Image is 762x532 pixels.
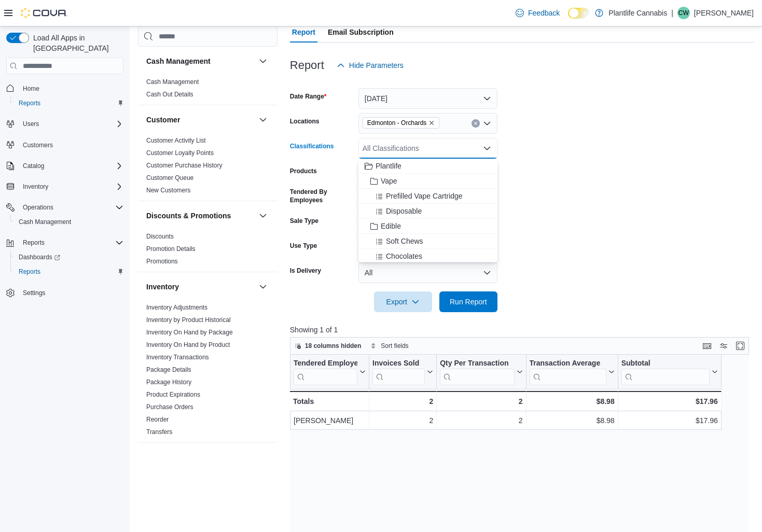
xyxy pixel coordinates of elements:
button: Qty Per Transaction [440,359,522,385]
span: Edmonton - Orchards [367,118,427,128]
span: Users [23,120,39,128]
span: Package Details [146,366,191,374]
button: Cash Management [10,215,128,229]
a: Customer Purchase History [146,162,223,169]
span: Edible [381,221,401,231]
button: Customers [2,137,128,152]
button: Customer [146,115,255,125]
a: Inventory by Product Historical [146,316,231,324]
a: Reports [15,97,45,109]
button: Users [2,117,128,131]
div: Tendered Employee [294,359,357,385]
span: Purchase Orders [146,403,193,411]
span: Home [19,81,123,94]
a: Purchase Orders [146,403,193,411]
div: Customer [138,134,278,201]
a: Customer Queue [146,174,193,181]
span: Reorder [146,415,169,424]
span: CW [678,7,689,19]
a: Customer Loyalty Points [146,149,214,157]
span: New Customers [146,186,190,194]
span: Inventory by Product Historical [146,316,231,324]
button: Catalog [2,159,128,173]
div: Transaction Average [529,359,606,369]
button: Cash Management [146,56,255,66]
div: Subtotal [621,359,709,369]
div: Tendered Employee [294,359,357,369]
h3: Customer [146,115,180,125]
span: Prefilled Vape Cartridge [386,191,463,201]
label: Products [290,167,317,175]
span: Inventory Adjustments [146,303,207,312]
span: Customers [19,138,123,151]
span: Reports [23,239,45,247]
button: Clear input [472,119,480,128]
a: Package History [146,379,191,386]
div: Inventory [138,301,278,442]
div: Cash Management [138,76,278,105]
button: Remove Edmonton - Orchards from selection in this group [428,120,435,126]
button: Invoices Sold [372,359,433,385]
div: Qty Per Transaction [440,359,514,385]
button: Keyboard shortcuts [701,340,713,352]
span: Settings [19,286,123,299]
label: Date Range [290,92,327,101]
p: Plantlife Cannabis [608,7,667,19]
span: Dashboards [15,251,123,263]
span: Load All Apps in [GEOGRAPHIC_DATA] [29,33,123,53]
button: Discounts & Promotions [146,211,255,221]
button: Tendered Employee [294,359,366,385]
span: Inventory On Hand by Product [146,341,230,349]
button: Inventory [146,282,255,292]
button: Soft Chews [358,234,497,249]
span: Reports [19,268,40,276]
button: Chocolates [358,249,497,264]
label: Classifications [290,142,334,150]
a: Reports [15,265,45,278]
span: Sort fields [381,342,408,350]
button: Settings [2,285,128,300]
button: All [358,262,497,283]
label: Tendered By Employees [290,188,354,204]
a: Reorder [146,416,169,423]
span: Promotion Details [146,245,196,253]
span: Cash Management [15,216,123,228]
button: Cash Management [257,55,269,67]
span: Cash Out Details [146,90,193,99]
span: Email Subscription [328,22,394,43]
h3: Report [290,59,324,72]
a: Cash Management [15,216,75,228]
a: Dashboards [15,251,64,263]
p: | [671,7,673,19]
button: Operations [19,201,58,214]
button: Plantlife [358,159,497,174]
a: Transfers [146,428,172,436]
button: Reports [10,96,128,110]
span: Operations [23,203,53,212]
button: Inventory [257,281,269,293]
span: Inventory [23,183,48,191]
button: Run Report [439,291,497,312]
span: Reports [15,265,123,278]
button: Customer [257,114,269,126]
button: Subtotal [621,359,717,385]
button: Open list of options [483,119,491,128]
div: Totals [293,395,366,408]
div: Qty Per Transaction [440,359,514,369]
div: $8.98 [529,414,614,427]
a: Dashboards [10,250,128,264]
a: Cash Out Details [146,91,193,98]
button: Home [2,80,128,95]
span: Users [19,118,123,130]
span: Export [380,291,426,312]
button: Prefilled Vape Cartridge [358,189,497,204]
h3: Inventory [146,282,179,292]
button: [DATE] [358,88,497,109]
a: Promotions [146,258,178,265]
span: Soft Chews [386,236,423,246]
p: [PERSON_NAME] [694,7,754,19]
div: [PERSON_NAME] [294,414,366,427]
div: $17.96 [621,414,718,427]
span: Chocolates [386,251,422,261]
button: Discounts & Promotions [257,209,269,222]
